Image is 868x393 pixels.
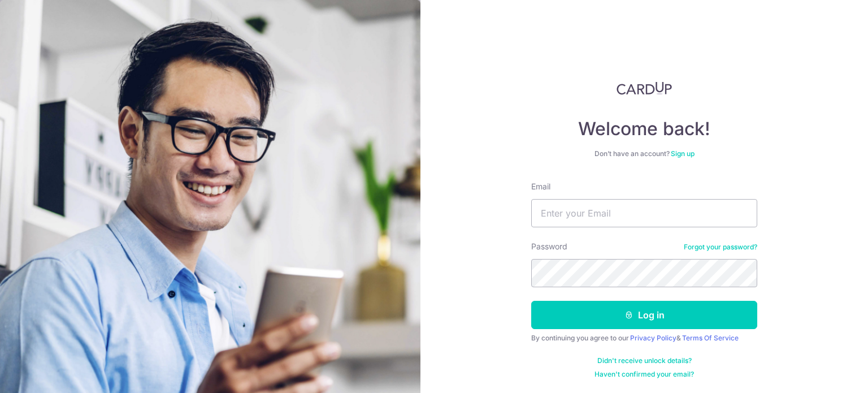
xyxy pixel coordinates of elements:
div: By continuing you agree to our & [531,334,757,343]
a: Privacy Policy [630,334,676,342]
button: Log in [531,301,757,329]
a: Terms Of Service [682,334,739,342]
img: CardUp Logo [617,81,672,95]
h4: Welcome back! [531,118,757,140]
a: Haven't confirmed your email? [594,370,694,379]
input: Enter your Email [531,199,757,227]
label: Password [531,241,567,252]
label: Email [531,181,550,192]
a: Didn't receive unlock details? [597,356,692,365]
a: Forgot your password? [684,243,757,252]
a: Sign up [671,149,695,158]
div: Don’t have an account? [531,149,757,158]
